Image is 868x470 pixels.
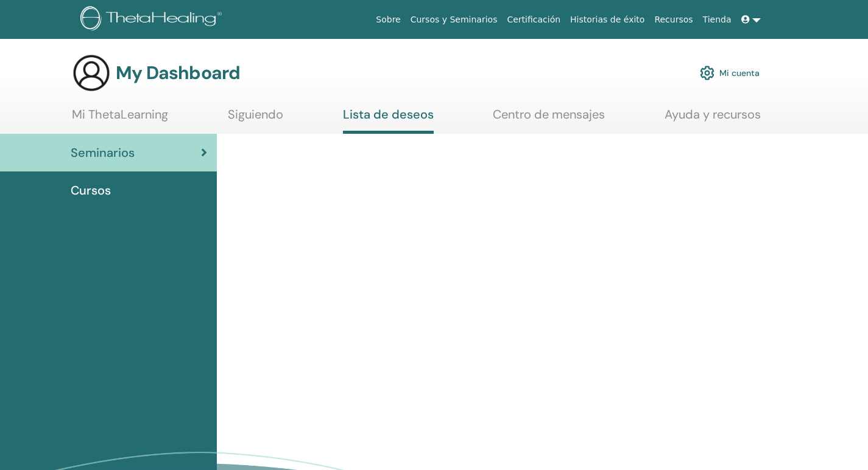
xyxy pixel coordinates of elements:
[80,6,226,33] img: logo.png
[72,54,111,92] img: generic-user-icon.jpg
[649,9,697,31] a: Recursos
[343,107,434,134] a: Lista de deseos
[700,60,760,86] a: Mi cuenta
[71,181,111,199] span: Cursos
[406,9,503,31] a: Cursos y Seminarios
[371,9,405,31] a: Sobre
[72,107,168,131] a: Mi ThetaLearning
[116,62,240,84] h3: My Dashboard
[665,107,761,131] a: Ayuda y recursos
[493,107,605,131] a: Centro de mensajes
[502,9,565,31] a: Certificación
[698,9,736,31] a: Tienda
[228,107,283,131] a: Siguiendo
[565,9,649,31] a: Historias de éxito
[700,63,715,83] img: cog.svg
[71,143,135,162] span: Seminarios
